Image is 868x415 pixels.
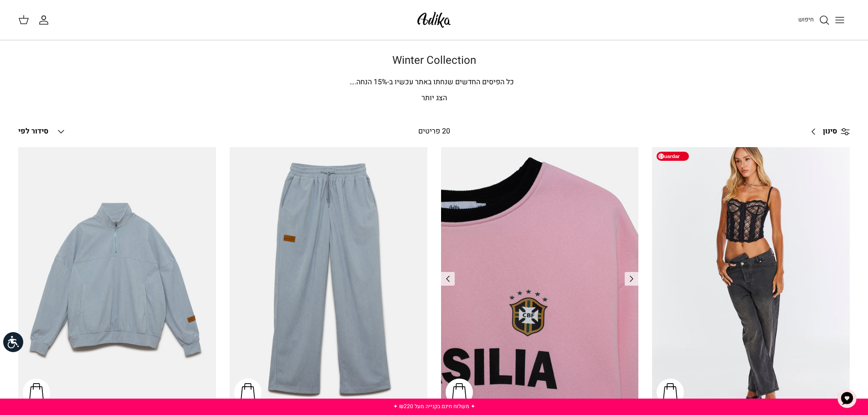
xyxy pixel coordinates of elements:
[115,92,753,104] p: הצג יותר
[338,126,530,138] div: 20 פריטים
[374,77,382,87] span: 15
[805,121,850,143] a: סינון
[441,147,639,410] a: סווטשירט Brazilian Kid
[18,147,216,410] a: סווטשירט City Strolls אוברסייז
[115,54,753,67] h1: Winter Collection
[38,15,53,26] a: החשבון שלי
[657,152,689,161] span: Guardar
[652,147,850,410] a: ג׳ינס All Or Nothing קריס-קרוס | BOYFRIEND
[625,272,638,286] a: Previous
[387,77,514,87] span: כל הפיסים החדשים שנחתו באתר עכשיו ב-
[798,15,830,26] a: חיפוש
[415,9,453,31] img: Adika IL
[830,10,850,30] button: Toggle menu
[349,77,387,87] span: % הנחה.
[441,272,455,286] a: Previous
[393,402,475,410] a: ✦ משלוח חינם בקנייה מעל ₪220 ✦
[798,15,814,24] span: חיפוש
[18,126,48,137] span: סידור לפי
[230,147,427,410] a: מכנסי טרנינג City strolls
[823,126,837,138] span: סינון
[18,122,67,142] button: סידור לפי
[833,385,861,412] button: צ'אט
